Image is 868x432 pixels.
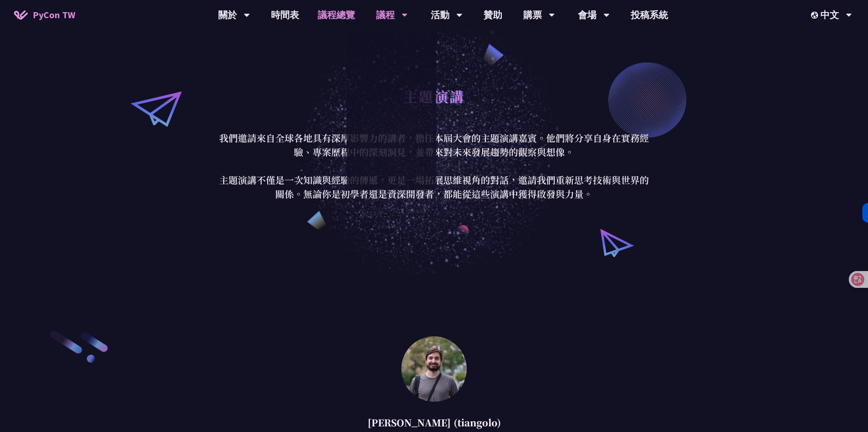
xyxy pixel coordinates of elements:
img: Home icon of PyCon TW 2025 [14,10,28,20]
p: 我們邀請來自全球各地具有深厚影響力的講者，擔任本屆大會的主題演講嘉賓。他們將分享自身在實務經驗、專案歷程中的深刻洞見，並帶來對未來發展趨勢的觀察與想像。 主題演講不僅是一次知識與經驗的傳遞，更是... [217,131,651,201]
span: PyCon TW [33,8,75,22]
a: PyCon TW [5,3,85,27]
img: Sebastián Ramírez (tiangolo) [401,336,467,402]
img: Locale Icon [811,12,820,19]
